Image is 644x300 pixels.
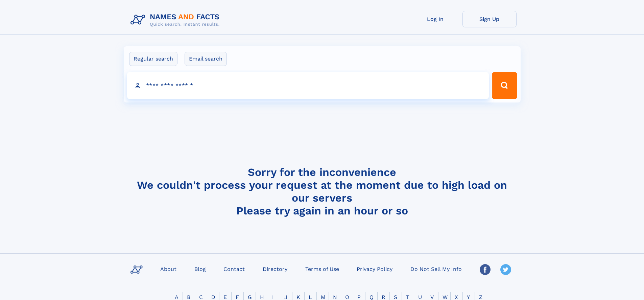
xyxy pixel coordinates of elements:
a: Contact [221,264,247,274]
a: About [158,264,179,274]
button: Search Button [492,72,517,99]
a: Privacy Policy [354,264,395,274]
label: Email search [185,52,227,66]
h4: Sorry for the inconvenience We couldn't process your request at the moment due to high load on ou... [128,166,517,217]
img: Facebook [480,264,491,275]
input: search input [127,72,489,99]
img: Twitter [500,264,511,275]
a: Directory [260,264,290,274]
a: Do Not Sell My Info [408,264,464,274]
label: Regular search [129,52,177,66]
a: Terms of Use [303,264,342,274]
a: Blog [192,264,209,274]
img: Logo Names and Facts [128,11,225,29]
a: Sign Up [462,11,517,27]
a: Log In [408,11,462,27]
